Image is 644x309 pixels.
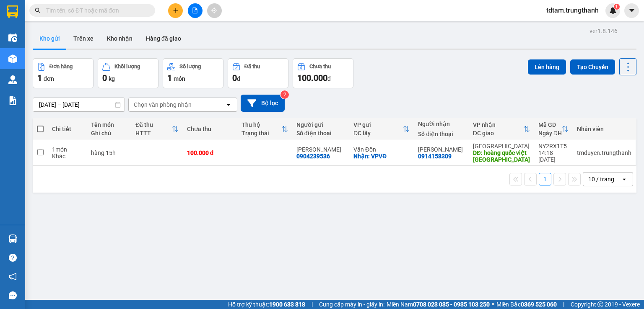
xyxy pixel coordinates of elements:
th: Toggle SortBy [131,118,183,140]
span: file-add [192,8,198,13]
img: solution-icon [8,96,17,105]
div: ĐC giao [473,130,523,136]
button: Trên xe [67,28,100,49]
div: vũ nguyên [418,146,464,153]
input: Select a date range. [33,98,125,111]
button: Hàng đã giao [139,28,188,49]
div: Đơn hàng [49,64,73,70]
button: Bộ lọc [241,95,285,112]
span: 100.000 [297,73,327,83]
strong: 0369 525 060 [521,301,557,308]
button: caret-down [624,3,639,18]
div: Triệu Khánh Ly [296,146,345,153]
span: 0 [232,73,237,83]
sup: 1 [614,4,620,10]
div: Đã thu [244,64,260,70]
span: | [563,300,564,309]
div: Mã GD [538,121,562,128]
div: Thu hộ [241,121,281,128]
button: Khối lượng0kg [98,58,158,88]
div: 10 / trang [588,175,614,183]
button: Số lượng1món [163,58,223,88]
img: icon-new-feature [609,7,617,14]
span: notification [9,273,17,281]
div: DĐ: hoàng quốc việt hà nội [473,149,530,163]
div: 100.000 đ [187,149,234,156]
span: caret-down [628,7,636,14]
div: Nhận: VPVĐ [353,153,410,160]
div: 0914158309 [418,153,452,160]
span: | [312,300,313,309]
img: warehouse-icon [8,54,17,63]
span: đ [237,75,240,82]
span: ⚪️ [492,303,494,306]
div: VP gửi [353,121,403,128]
span: đ [327,75,331,82]
th: Toggle SortBy [469,118,534,140]
span: Miền Bắc [496,300,557,309]
svg: open [225,101,232,108]
div: 1 món [52,146,83,153]
span: 1 [615,4,618,10]
div: Số điện thoại [296,130,345,136]
button: Kho nhận [100,28,139,49]
div: Ghi chú [91,130,127,136]
span: Hỗ trợ kỹ thuật: [228,300,305,309]
div: [GEOGRAPHIC_DATA] [473,143,530,149]
button: Tạo Chuyến [570,59,615,75]
span: kg [109,75,115,82]
div: VP nhận [473,121,523,128]
span: message [9,291,17,299]
span: copyright [597,301,603,307]
button: 1 [539,173,551,185]
div: ĐC lấy [353,130,403,136]
button: file-add [188,3,203,18]
div: tmduyen.trungthanh [577,149,631,156]
th: Toggle SortBy [237,118,292,140]
span: plus [173,8,179,13]
div: Tên món [91,121,127,128]
button: Lên hàng [528,59,566,75]
span: question-circle [9,254,17,262]
img: warehouse-icon [8,75,17,84]
span: search [35,8,41,13]
div: Chi tiết [52,126,83,132]
button: plus [168,3,183,18]
div: Nhân viên [577,126,631,132]
span: Cung cấp máy in - giấy in: [319,300,384,309]
span: 0 [102,73,107,83]
input: Tìm tên, số ĐT hoặc mã đơn [46,6,145,15]
span: tdtam.trungthanh [540,5,605,15]
div: NY2RX1T5 [538,143,569,149]
button: aim [207,3,222,18]
div: hàng 15h [91,149,127,156]
svg: open [621,176,628,183]
div: Khác [52,153,83,160]
div: Chưa thu [309,64,331,70]
div: Vân Đồn [353,146,410,153]
div: ver 1.8.146 [589,26,618,36]
button: Đơn hàng1đơn [33,58,93,88]
div: Ngày ĐH [538,130,562,136]
span: Miền Nam [387,300,490,309]
div: Số lượng [179,64,201,70]
th: Toggle SortBy [534,118,573,140]
div: Khối lượng [114,64,140,70]
span: đơn [44,75,54,82]
strong: 1900 633 818 [269,301,305,308]
div: Đã thu [135,121,172,128]
button: Đã thu0đ [228,58,288,88]
div: 14:18 [DATE] [538,149,569,163]
span: 1 [167,73,172,83]
div: Người gửi [296,121,345,128]
div: HTTT [135,130,172,136]
div: Trạng thái [241,130,281,136]
span: 1 [37,73,42,83]
sup: 2 [280,90,289,99]
div: 0904239536 [296,153,330,160]
span: món [174,75,185,82]
img: warehouse-icon [8,33,17,42]
span: aim [211,8,217,13]
div: Số điện thoại [418,131,464,137]
div: Chọn văn phòng nhận [134,100,192,109]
